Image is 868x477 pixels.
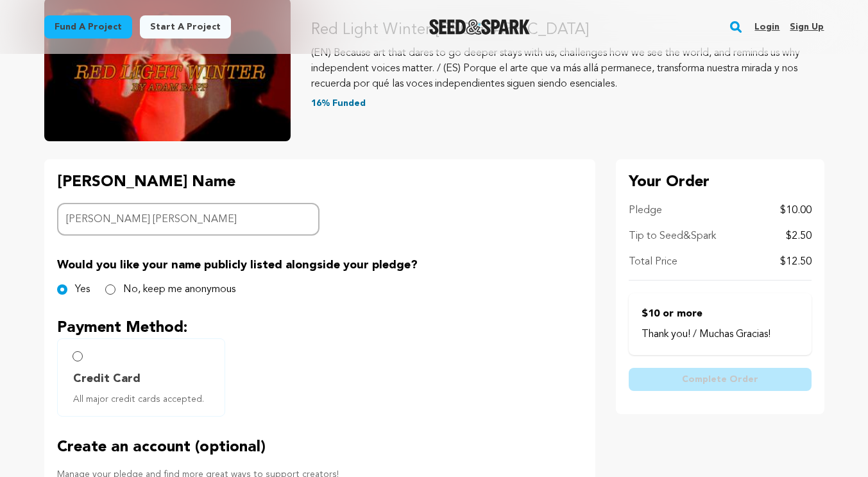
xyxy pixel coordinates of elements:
input: Backer Name [57,203,320,236]
p: 16% Funded [311,97,824,110]
p: Tip to Seed&Spark [629,229,716,244]
span: Credit Card [73,370,140,388]
span: Complete Order [682,373,758,386]
p: Create an account (optional) [57,437,583,458]
p: Your Order [629,172,812,193]
p: Pledge [629,203,662,218]
span: All major credit cards accepted. [73,393,214,406]
p: Thank you! / Muchas Gracias! [642,327,799,342]
p: [PERSON_NAME] Name [57,172,320,193]
a: Login [754,17,779,37]
p: $12.50 [780,254,812,270]
p: (EN) Because art that dares to go deeper stays with us, challenges how we see the world, and remi... [311,46,824,92]
p: $10.00 [780,203,812,218]
p: $2.50 [786,229,812,244]
img: Seed&Spark Logo Dark Mode [429,19,530,35]
a: Fund a project [44,15,132,39]
a: Sign up [790,17,824,37]
p: Payment Method: [57,318,583,338]
label: Yes [75,282,90,297]
button: Complete Order [629,368,812,391]
p: Total Price [629,254,677,270]
a: Seed&Spark Homepage [429,19,530,35]
label: No, keep me anonymous [123,282,235,297]
p: Would you like your name publicly listed alongside your pledge? [57,256,583,274]
p: $10 or more [642,306,799,322]
a: Start a project [140,15,231,39]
